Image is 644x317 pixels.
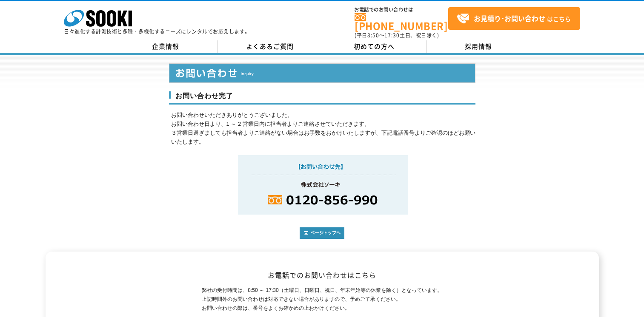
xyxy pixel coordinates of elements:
[114,40,218,53] a: 企業情報
[300,227,344,239] img: ページトップへ
[238,155,408,215] img: お問い合わせ
[354,42,395,51] span: 初めての方へ
[218,40,322,53] a: よくあるご質問
[384,31,400,39] span: 17:30
[169,63,475,83] img: お問い合わせ
[355,13,448,31] a: [PHONE_NUMBER]
[367,31,379,39] span: 8:50
[64,29,250,34] p: 日々進化する計測技術と多種・多様化するニーズにレンタルでお応えします。
[322,40,426,53] a: 初めての方へ
[202,286,442,312] p: 弊社の受付時間は、8:50 ～ 17:30（土曜日、日曜日、祝日、年末年始等の休業を除く）となっています。 上記時間外のお問い合わせは対応できない場合がありますので、予めご了承ください。 お問い...
[448,7,580,30] a: お見積り･お問い合わせはこちら
[169,91,475,105] h3: お問い合わせ完了
[426,40,531,53] a: 採用情報
[457,12,571,25] span: はこちら
[355,7,448,12] span: お電話でのお問い合わせは
[474,13,545,23] strong: お見積り･お問い合わせ
[355,31,439,39] span: (平日 ～ 土日、祝日除く)
[73,271,571,280] h2: お電話でのお問い合わせはこちら
[171,111,475,146] p: お問い合わせいただきありがとうございました。 お問い合わせ日より、1 ～ 2 営業日内に担当者よりご連絡させていただきます。 ３営業日過ぎましても担当者よりご連絡がない場合はお手数をおかけいたし...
